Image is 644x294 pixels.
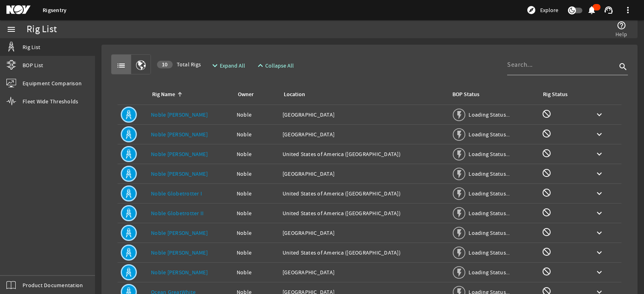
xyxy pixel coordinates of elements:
[151,269,208,276] a: Noble [PERSON_NAME]
[283,189,445,197] div: United States of America ([GEOGRAPHIC_DATA])
[469,190,510,197] span: Loading Status...
[283,249,445,257] div: United States of America ([GEOGRAPHIC_DATA])
[237,150,276,158] div: Noble
[469,170,510,177] span: Loading Status...
[151,150,208,158] a: Noble [PERSON_NAME]
[283,170,445,178] div: [GEOGRAPHIC_DATA]
[283,130,445,138] div: [GEOGRAPHIC_DATA]
[151,90,227,99] div: Rig Name
[452,90,479,99] div: BOP Status
[283,229,445,237] div: [GEOGRAPHIC_DATA]
[469,229,510,236] span: Loading Status...
[152,90,175,99] div: Rig Name
[594,189,604,198] mat-icon: keyboard_arrow_down
[27,25,57,33] div: Rig List
[526,5,536,15] mat-icon: explore
[542,247,551,257] mat-icon: Rig Monitoring not available for this rig
[469,131,510,138] span: Loading Status...
[283,150,445,158] div: United States of America ([GEOGRAPHIC_DATA])
[151,249,208,256] a: Noble [PERSON_NAME]
[594,130,604,139] mat-icon: keyboard_arrow_down
[237,130,276,138] div: Noble
[237,111,276,119] div: Noble
[542,168,551,178] mat-icon: Rig Monitoring not available for this rig
[284,90,305,99] div: Location
[542,227,551,237] mat-icon: Rig Monitoring not available for this rig
[283,90,442,99] div: Location
[210,61,217,70] mat-icon: expand_more
[507,60,617,70] input: Search...
[237,249,276,257] div: Noble
[151,190,202,197] a: Noble Globetrotter I
[151,131,208,138] a: Noble [PERSON_NAME]
[543,90,568,99] div: Rig Status
[151,111,208,118] a: Noble [PERSON_NAME]
[540,6,558,14] span: Explore
[542,208,551,217] mat-icon: Rig Monitoring not available for this rig
[542,267,551,276] mat-icon: Rig Monitoring not available for this rig
[283,209,445,217] div: United States of America ([GEOGRAPHIC_DATA])
[237,229,276,237] div: Noble
[43,6,66,14] a: Rigsentry
[594,149,604,159] mat-icon: keyboard_arrow_down
[116,61,126,70] mat-icon: list
[594,169,604,179] mat-icon: keyboard_arrow_down
[6,25,16,34] mat-icon: menu
[594,248,604,257] mat-icon: keyboard_arrow_down
[542,109,551,119] mat-icon: Rig Monitoring not available for this rig
[594,110,604,119] mat-icon: keyboard_arrow_down
[238,90,254,99] div: Owner
[604,5,613,15] mat-icon: support_agent
[542,148,551,158] mat-icon: Rig Monitoring not available for this rig
[151,229,208,236] a: Noble [PERSON_NAME]
[469,150,510,158] span: Loading Status...
[469,111,510,118] span: Loading Status...
[469,210,510,217] span: Loading Status...
[256,61,262,70] mat-icon: expand_less
[587,5,597,15] mat-icon: notifications
[615,30,627,38] span: Help
[157,61,173,68] div: 10
[594,208,604,218] mat-icon: keyboard_arrow_down
[523,4,561,16] button: Explore
[237,209,276,217] div: Noble
[469,269,510,276] span: Loading Status...
[151,170,208,177] a: Noble [PERSON_NAME]
[237,189,276,197] div: Noble
[23,79,82,87] span: Equipment Comparison
[618,0,638,20] button: more_vert
[207,58,248,73] button: Expand All
[151,210,204,217] a: Noble Globetrotter II
[542,188,551,197] mat-icon: Rig Monitoring not available for this rig
[617,21,626,30] mat-icon: help_outline
[23,281,83,289] span: Product Documentation
[252,58,297,73] button: Collapse All
[23,97,78,105] span: Fleet Wide Thresholds
[23,43,40,51] span: Rig List
[23,61,43,69] span: BOP List
[594,267,604,277] mat-icon: keyboard_arrow_down
[237,90,273,99] div: Owner
[469,249,510,256] span: Loading Status...
[157,60,201,68] span: Total Rigs
[237,268,276,276] div: Noble
[265,62,294,70] span: Collapse All
[237,170,276,178] div: Noble
[220,62,245,70] span: Expand All
[594,228,604,238] mat-icon: keyboard_arrow_down
[283,111,445,119] div: [GEOGRAPHIC_DATA]
[542,129,551,138] mat-icon: Rig Monitoring not available for this rig
[283,268,445,276] div: [GEOGRAPHIC_DATA]
[618,62,628,72] i: search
